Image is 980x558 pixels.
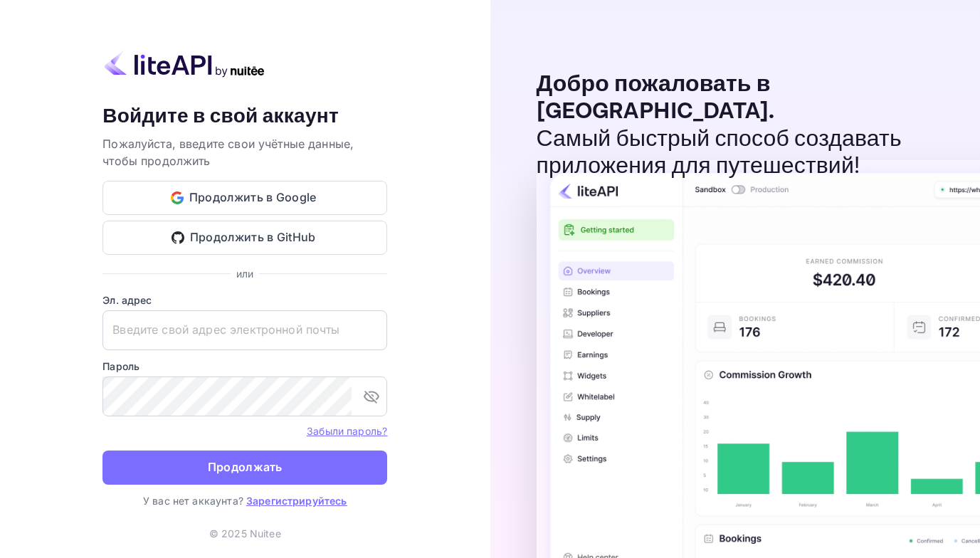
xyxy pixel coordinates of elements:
ya-tr-span: Продолжить в Google [189,188,317,207]
ya-tr-span: Забыли пароль? [307,425,387,437]
ya-tr-span: © 2025 Nuitee [209,527,281,539]
button: Продолжить в Google [102,181,387,215]
input: Введите свой адрес электронной почты [102,310,387,350]
ya-tr-span: Продолжать [208,458,283,477]
ya-tr-span: Войдите в свой аккаунт [102,103,339,130]
ya-tr-span: Эл. адрес [102,294,152,306]
ya-tr-span: Самый быстрый способ создавать приложения для путешествий! [537,125,902,181]
button: Продолжать [102,451,387,485]
button: Продолжить в GitHub [102,221,387,255]
img: liteapi [102,50,266,78]
ya-tr-span: Пароль [102,360,139,372]
a: Зарегистрируйтесь [246,495,347,507]
ya-tr-span: Пожалуйста, введите свои учётные данные, чтобы продолжить [102,137,354,168]
button: переключить видимость пароля [357,382,386,411]
ya-tr-span: Продолжить в GitHub [190,228,316,247]
ya-tr-span: Добро пожаловать в [GEOGRAPHIC_DATA]. [537,70,775,126]
a: Забыли пароль? [307,423,387,438]
ya-tr-span: У вас нет аккаунта? [143,495,243,507]
ya-tr-span: или [236,268,253,280]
